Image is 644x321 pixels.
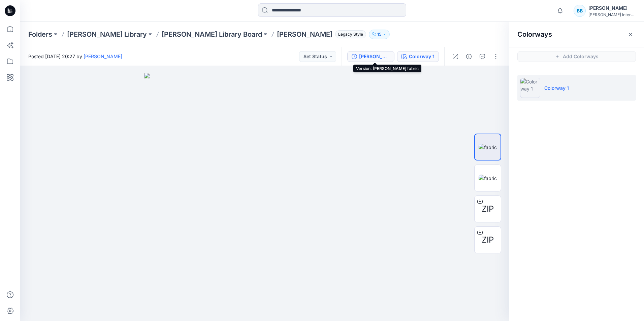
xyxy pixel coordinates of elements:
[588,4,636,12] div: [PERSON_NAME]
[544,84,569,92] p: Colorway 1
[335,30,366,38] span: Legacy Style
[277,30,332,39] p: [PERSON_NAME]
[479,175,497,182] img: fabric
[347,51,394,62] button: [PERSON_NAME] fabric
[67,30,147,39] a: [PERSON_NAME] Library
[28,30,52,39] a: Folders
[479,144,497,151] img: fabric
[588,12,636,17] div: [PERSON_NAME] International
[463,51,474,62] button: Details
[397,51,439,62] button: Colorway 1
[409,53,434,60] div: Colorway 1
[574,5,586,17] div: BB
[332,30,366,39] button: Legacy Style
[359,53,390,60] div: [PERSON_NAME] fabric
[162,30,262,39] a: [PERSON_NAME] Library Board
[482,234,494,246] span: ZIP
[517,30,552,38] h2: Colorways
[377,31,381,38] p: 15
[520,78,540,98] img: Colorway 1
[84,53,122,59] a: [PERSON_NAME]
[28,53,122,60] span: Posted [DATE] 20:27 by
[482,203,494,215] span: ZIP
[369,30,390,39] button: 15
